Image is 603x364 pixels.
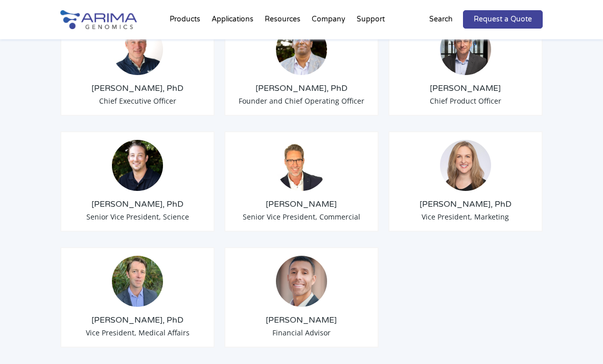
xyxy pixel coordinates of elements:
h3: [PERSON_NAME] [397,83,534,94]
img: Arima-Genomics-logo [60,10,137,29]
img: David-Duvall-Headshot.jpg [276,140,327,191]
h3: [PERSON_NAME], PhD [233,83,370,94]
span: Chief Product Officer [430,96,501,106]
h3: [PERSON_NAME], PhD [69,83,206,94]
span: Vice President, Marketing [422,212,509,222]
span: Senior Vice President, Science [86,212,189,222]
h3: [PERSON_NAME] [233,314,370,326]
h3: [PERSON_NAME], PhD [69,314,206,326]
span: Senior Vice President, Commercial [243,212,360,222]
img: Anthony-Schmitt_Arima-Genomics.png [112,140,163,191]
img: Sid-Selvaraj_Arima-Genomics.png [276,24,327,75]
h3: [PERSON_NAME] [233,199,370,210]
h3: [PERSON_NAME], PhD [69,199,206,210]
img: 1632501909860.jpeg [112,256,163,307]
a: Request a Quote [463,10,543,29]
img: A.-Seltser-Headshot.jpeg [276,256,327,307]
span: Vice President, Medical Affairs [86,328,190,337]
p: Search [429,13,453,26]
img: 19364919-cf75-45a2-a608-1b8b29f8b955.jpg [440,140,491,191]
span: Founder and Chief Operating Officer [239,96,364,106]
span: Financial Advisor [272,328,331,337]
img: Chris-Roberts.jpg [440,24,491,75]
img: Tom-Willis.jpg [112,24,163,75]
span: Chief Executive Officer [99,96,176,106]
h3: [PERSON_NAME], PhD [397,199,534,210]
